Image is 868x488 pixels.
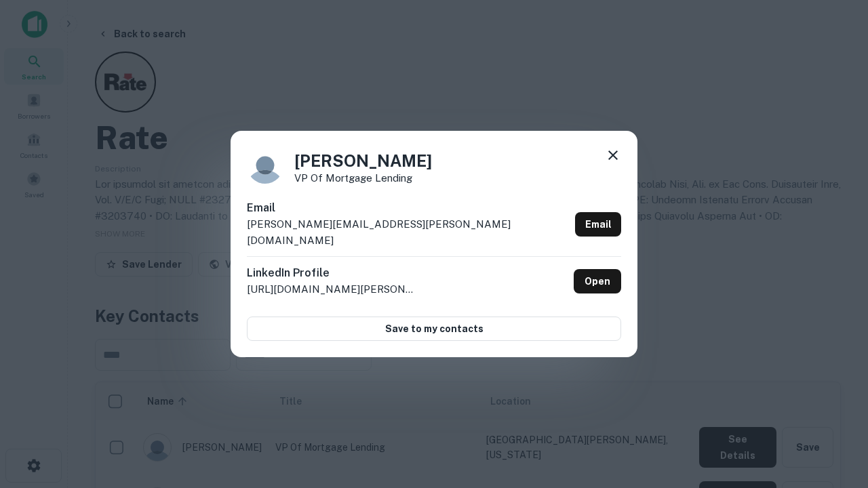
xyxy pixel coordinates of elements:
a: Email [575,212,621,237]
img: 9c8pery4andzj6ohjkjp54ma2 [247,147,283,184]
a: Open [574,269,621,293]
h4: [PERSON_NAME] [294,148,432,173]
p: [URL][DOMAIN_NAME][PERSON_NAME] [247,281,416,298]
button: Save to my contacts [247,317,621,341]
p: VP of Mortgage Lending [294,173,432,183]
h6: LinkedIn Profile [247,265,416,281]
h6: Email [247,200,570,216]
p: [PERSON_NAME][EMAIL_ADDRESS][PERSON_NAME][DOMAIN_NAME] [247,216,570,248]
iframe: Chat Widget [800,380,868,445]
